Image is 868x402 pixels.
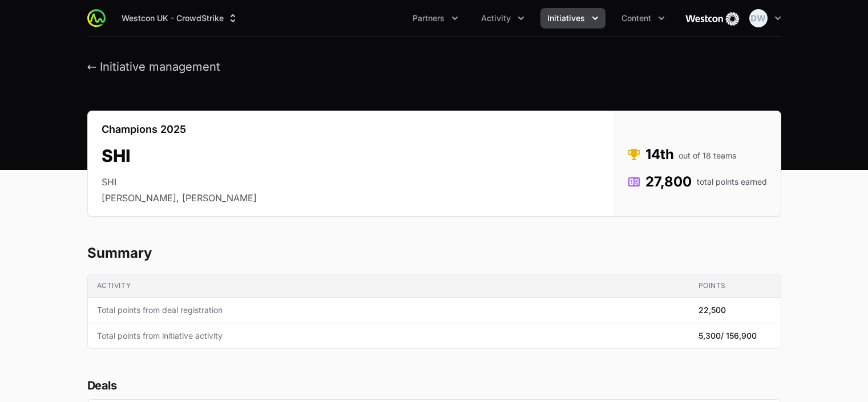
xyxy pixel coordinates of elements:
[87,244,781,262] h2: Summary
[406,8,465,29] div: Partners menu
[685,7,740,30] img: Westcon UK
[97,330,680,342] span: Total points from initiative activity
[406,8,465,29] button: Partners
[474,8,531,29] button: Activity
[699,330,757,342] span: 5,300
[621,13,651,24] span: Content
[749,9,768,27] img: Dionne Wheeler
[87,60,221,74] button: ← Initiative management
[615,8,672,29] div: Content menu
[115,8,245,29] button: Westcon UK - CrowdStrike
[97,304,680,316] span: Total points from deal registration
[102,175,257,189] li: SHI
[699,304,726,316] span: 22,500
[679,150,736,161] span: out of 18 teams
[697,176,767,188] span: total points earned
[481,13,511,24] span: Activity
[102,145,257,166] h2: SHI
[87,111,781,217] section: SHI's details
[87,9,106,27] img: ActivitySource
[474,8,531,29] div: Activity menu
[615,8,672,29] button: Content
[88,274,689,298] th: Activity
[87,244,781,349] section: SHI's progress summary
[87,376,781,395] h2: Deals
[102,123,257,136] p: Champions 2025
[413,13,445,24] span: Partners
[106,8,672,29] div: Main navigation
[115,8,245,29] div: Supplier switch menu
[540,8,605,29] button: Initiatives
[721,331,757,340] span: / 156,900
[627,173,767,191] dd: 27,800
[102,191,257,205] li: [PERSON_NAME], [PERSON_NAME]
[627,145,767,164] dd: 14th
[689,274,781,298] th: Points
[540,8,605,29] div: Initiatives menu
[547,13,585,24] span: Initiatives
